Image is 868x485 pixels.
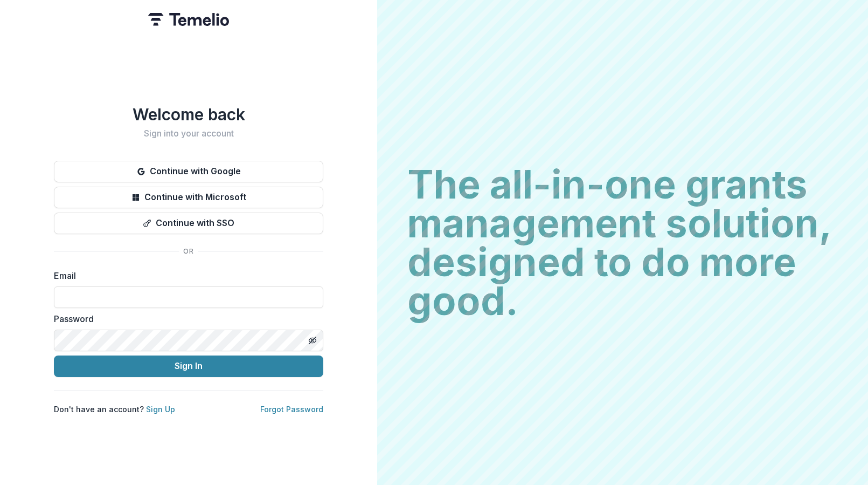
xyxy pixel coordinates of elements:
button: Continue with SSO [54,213,323,234]
label: Password [54,312,317,325]
a: Forgot Password [260,405,323,414]
button: Continue with Microsoft [54,187,323,208]
button: Toggle password visibility [304,332,321,349]
img: Temelio [148,13,229,26]
a: Sign Up [146,405,175,414]
button: Continue with Google [54,161,323,182]
label: Email [54,269,317,282]
h1: Welcome back [54,105,323,124]
p: Don't have an account? [54,404,175,415]
button: Sign In [54,356,323,377]
h2: Sign into your account [54,128,323,139]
